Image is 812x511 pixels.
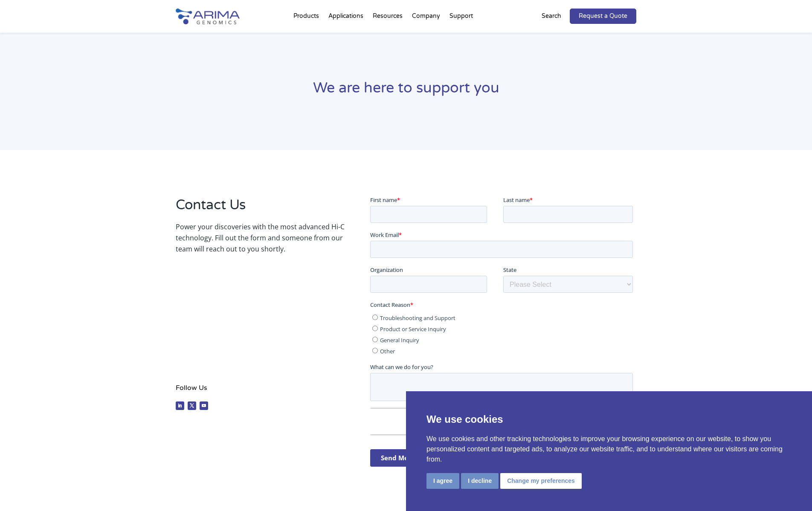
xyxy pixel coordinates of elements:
[426,412,792,427] p: We use cookies
[200,401,208,410] a: Follow on Youtube
[542,11,561,22] p: Search
[176,196,345,221] h2: Contact Us
[176,9,240,24] img: Arima-Genomics-logo
[426,473,459,489] button: I agree
[370,196,636,482] iframe: Form 1
[176,78,636,104] h1: We are here to support you
[176,401,184,410] a: Follow on LinkedIn
[500,473,582,489] button: Change my preferences
[176,221,345,254] p: Power your discoveries with the most advanced Hi-C technology. Fill out the form and someone from...
[176,382,345,400] h4: Follow Us
[188,401,196,410] a: Follow on X
[426,434,792,465] p: We use cookies and other tracking technologies to improve your browsing experience on our website...
[461,473,499,489] button: I decline
[570,9,636,24] a: Request a Quote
